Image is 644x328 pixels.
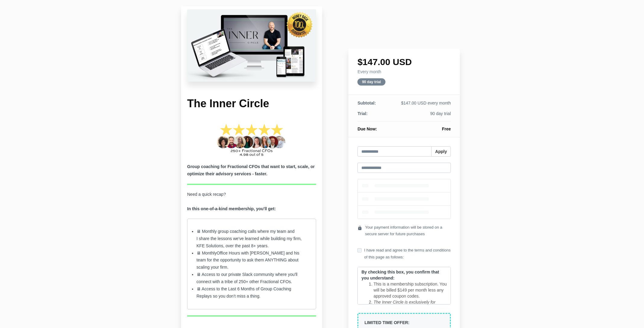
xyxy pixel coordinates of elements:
[373,281,447,299] li: This is a membership subscription. You will be billed $149 per month less any approved coupon codes.
[442,127,451,131] span: Free
[196,258,299,270] span: for the opportunity to ask them ANYTHING about scaling your firm.
[196,286,307,300] li: he Last 6 Months of Group Coaching Replays so you don’t miss a thing.
[357,248,362,252] input: I have read and agree to the terms and conditions of this page as follows:
[196,271,307,286] li: 🖥 Access to our private Slack community where you'll connect with a tribe of 250+ other Fractiona...
[364,320,409,325] strong: LIMITED TIME OFFER:
[357,247,451,260] label: I have read and agree to the terms and conditions of this page as follows:
[357,111,384,121] th: Trial:
[187,206,276,211] strong: In this one-of-a-kind membership, you'll get:
[357,224,362,232] i: lock
[196,251,217,255] span: 🖥 Monthly
[361,270,439,280] strong: By checking this box, you confirm that you understand:
[365,224,451,237] span: Your payment information will be stored on a secure server for future purchases
[357,101,376,105] span: Subtotal:
[187,9,316,82] img: 316dde-5878-b8a3-b08e-66eed48a68_Untitled_design-12.png
[384,111,451,121] td: 90 day trial
[187,164,315,176] b: Group coaching for Fractional CFOs that want to start, scale, or optimize their advisory services...
[215,123,288,157] img: 255aca1-b627-60d4-603f-455d825e316_275_CFO_Academy_Graduates-2.png
[196,250,307,271] li: Office Hours with [PERSON_NAME] and his team
[357,121,384,132] th: Due Now:
[196,228,307,250] li: 🖥 Monthly group coaching calls where my team and I share the lessons we've learned while building...
[357,58,451,67] h1: $147.00 USD
[187,191,316,213] p: Need a quick recap?
[357,70,451,74] h4: Every month
[187,97,316,111] h1: The Inner Circle
[196,286,222,291] span: 🖥 Access to t
[384,100,451,111] td: $147.00 USD every month
[431,146,451,157] button: Apply
[357,78,385,86] span: 90 day trial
